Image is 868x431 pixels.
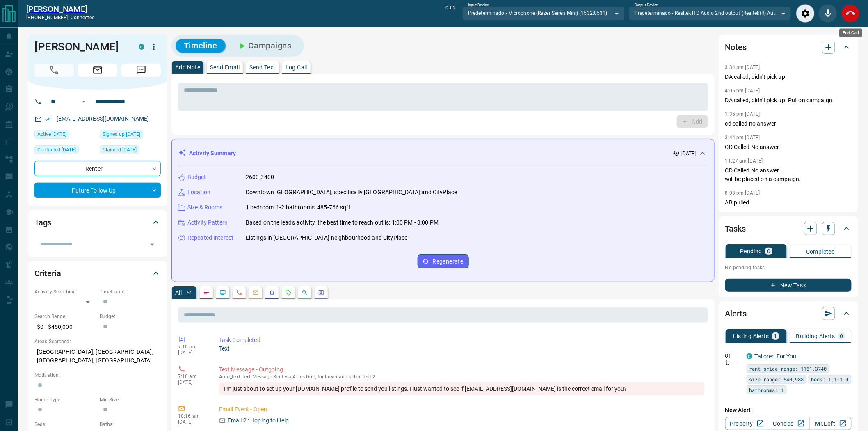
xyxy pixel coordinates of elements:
svg: Email Verified [45,116,51,122]
span: Message [121,64,161,77]
p: [PHONE_NUMBER] - [26,14,95,21]
p: Motivation: [34,371,161,379]
p: 3:34 pm [DATE] [725,64,760,70]
div: Future Follow Up [34,183,161,198]
div: Criteria [34,264,161,283]
div: Audio Settings [796,4,815,23]
p: Activity Pattern [187,218,228,227]
label: Input Device [468,2,489,8]
p: 1:35 pm [DATE] [725,111,760,117]
div: End Call [841,4,860,23]
p: Email 2 : Hoping to Help [228,416,289,425]
h2: Criteria [34,267,61,280]
span: Signed up [DATE] [103,130,140,138]
div: Notes [725,37,852,57]
span: Active [DATE] [37,130,66,138]
svg: Push Notification Only [725,360,731,365]
div: Fri Aug 15 2025 [34,145,96,157]
svg: Opportunities [302,289,308,296]
div: I'm just about to set up your [DOMAIN_NAME] profile to send you listings. I just wanted to see if... [219,382,705,395]
p: [DATE] [178,350,207,355]
p: 10:16 am [178,413,207,419]
p: [DATE] [178,379,207,385]
p: 4:05 pm [DATE] [725,88,760,94]
svg: Calls [236,289,242,296]
p: cd called no answer [725,119,852,128]
p: Log Call [286,64,307,70]
label: Output Device [635,2,658,8]
p: Actively Searching: [34,288,96,296]
p: Completed [806,249,835,254]
p: Activity Summary [189,149,236,158]
button: Open [146,239,158,250]
p: Building Alerts [796,333,835,339]
p: Baths: [100,421,161,428]
p: All [175,290,182,296]
div: Predeterminado - Realtek HD Audio 2nd output (Realtek(R) Audio) [629,6,791,20]
p: Timeframe: [100,288,161,296]
a: Condos [767,417,809,430]
div: Alerts [725,304,852,323]
p: 1 bedroom, 1-2 bathrooms, 485-766 sqft [246,203,351,212]
p: 11:27 am [DATE] [725,158,763,164]
p: Text Message Sent via Allies Drip, for buyer and seller Text 2 [219,374,705,380]
p: Areas Searched: [34,338,161,345]
div: End Call [839,29,862,37]
span: size range: 540,988 [749,375,804,383]
p: 3:44 pm [DATE] [725,135,760,140]
p: [DATE] [178,419,207,425]
p: Budget: [100,313,161,320]
a: Mr.Loft [809,417,852,430]
span: Call [34,64,74,77]
h1: [PERSON_NAME] [34,40,126,53]
p: 7:10 am [178,374,207,379]
button: Campaigns [229,39,300,53]
div: Predeterminado - Microphone (Razer Seiren Mini) (1532:0531) [462,6,625,20]
p: Add Note [175,64,200,70]
span: rent price range: 1161,3740 [749,365,827,373]
span: Email [78,64,117,77]
p: Text Message - Outgoing [219,365,705,374]
button: Timeline [176,39,226,53]
p: 0 [840,333,843,339]
p: New Alert: [725,406,852,415]
p: Email Event - Open [219,405,705,414]
svg: Notes [203,289,210,296]
p: Send Text [249,64,276,70]
p: 1 [774,333,777,339]
span: Claimed [DATE] [103,146,137,154]
p: CD Called No answer. will be placed on a campaign. [725,166,852,183]
div: Renter [34,161,161,176]
p: Downtown [GEOGRAPHIC_DATA], specifically [GEOGRAPHIC_DATA] and CityPlace [246,188,457,197]
span: Contacted [DATE] [37,146,76,154]
p: [GEOGRAPHIC_DATA], [GEOGRAPHIC_DATA], [GEOGRAPHIC_DATA], [GEOGRAPHIC_DATA] [34,345,161,367]
div: Tasks [725,219,852,238]
span: auto_text [219,374,240,380]
p: 7:10 am [178,344,207,350]
p: DA called, didn't pick up. Put on campaign [725,96,852,105]
span: beds: 1.1-1.9 [811,375,849,383]
span: connected [71,15,95,21]
p: Size & Rooms [187,203,223,212]
div: Tags [34,213,161,232]
div: Thu Mar 14 2024 [100,145,161,157]
p: 2600-3400 [246,173,274,181]
p: Location [187,188,210,197]
h2: Notes [725,41,747,54]
svg: Lead Browsing Activity [219,289,226,296]
p: Task Completed [219,336,705,344]
p: Min Size: [100,396,161,403]
a: Property [725,417,767,430]
p: No pending tasks [725,261,852,274]
p: 8:03 pm [DATE] [725,190,760,196]
p: Listing Alerts [733,333,769,339]
p: Pending [740,248,762,254]
p: Home Type: [34,396,96,403]
p: Listings in [GEOGRAPHIC_DATA] neighbourhood and CityPlace [246,234,408,242]
svg: Emails [252,289,259,296]
p: Search Range: [34,313,96,320]
svg: Agent Actions [318,289,324,296]
p: AB pulled [725,198,852,207]
button: Open [79,96,89,106]
p: 0 [767,248,770,254]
